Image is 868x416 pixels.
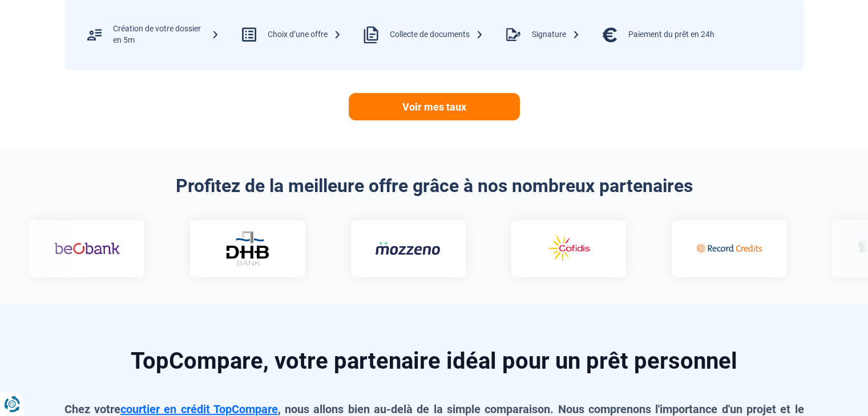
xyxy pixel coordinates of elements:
[390,29,483,40] div: Collecte de documents
[64,175,804,197] h2: Profitez de la meilleure offre grâce à nos nombreux partenaires
[376,241,441,255] img: Mozzeno
[120,402,278,416] a: courtier en crédit TopCompare
[536,232,601,265] img: Cofidis
[628,29,714,40] div: Paiement du prêt en 24h
[113,23,219,46] div: Création de votre dossier en 5m
[696,232,762,265] img: Record credits
[532,29,580,40] div: Signature
[268,29,341,40] div: Choix d’une offre
[349,93,520,120] a: Voir mes taux
[225,231,271,266] img: DHB Bank
[54,232,120,265] img: Beobank
[64,350,804,373] h2: TopCompare, votre partenaire idéal pour un prêt personnel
